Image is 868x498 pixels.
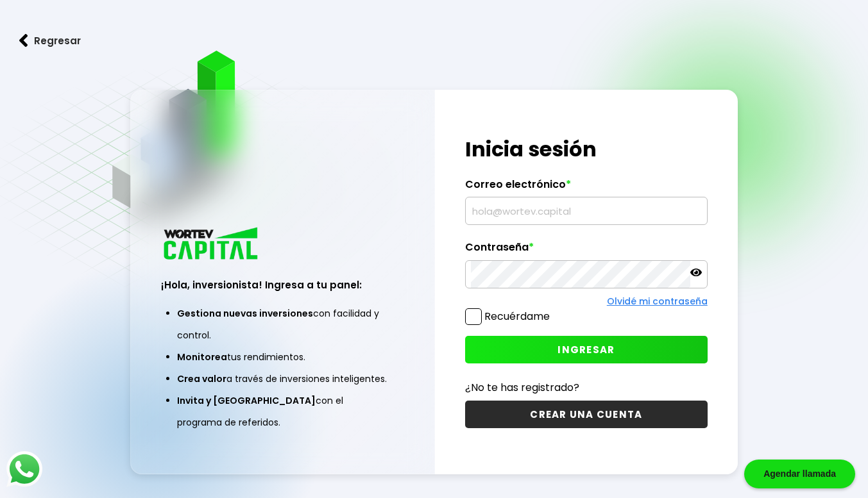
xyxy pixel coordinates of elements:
label: Recuérdame [484,309,550,324]
span: Gestiona nuevas inversiones [177,307,313,320]
span: Crea valor [177,372,226,385]
li: tus rendimientos. [177,346,387,368]
span: Invita y [GEOGRAPHIC_DATA] [177,394,316,407]
a: ¿No te has registrado?CREAR UNA CUENTA [465,379,708,428]
button: CREAR UNA CUENTA [465,401,708,428]
img: logos_whatsapp-icon.242b2217.svg [6,451,42,487]
a: Olvidé mi contraseña [607,295,708,308]
li: con facilidad y control. [177,303,387,346]
label: Correo electrónico [465,178,708,197]
span: INGRESAR [557,343,615,356]
h1: Inicia sesión [465,134,708,165]
li: con el programa de referidos. [177,390,387,433]
img: flecha izquierda [19,34,28,47]
input: hola@wortev.capital [471,197,702,224]
img: logo_wortev_capital [161,226,262,263]
div: Agendar llamada [744,460,855,488]
button: INGRESAR [465,336,708,363]
p: ¿No te has registrado? [465,379,708,395]
label: Contraseña [465,241,708,260]
span: Monitorea [177,351,227,363]
h3: ¡Hola, inversionista! Ingresa a tu panel: [161,278,404,292]
li: a través de inversiones inteligentes. [177,368,387,390]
